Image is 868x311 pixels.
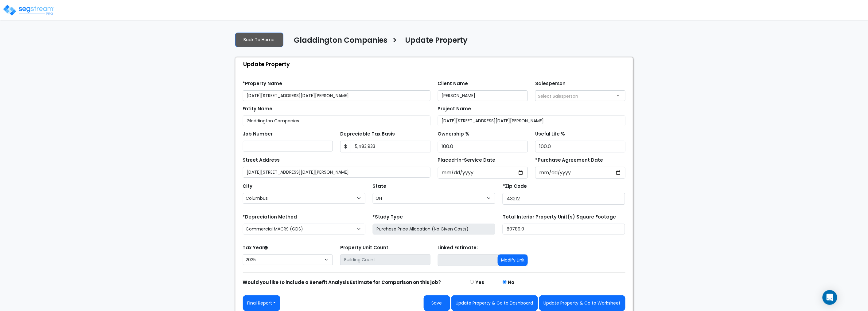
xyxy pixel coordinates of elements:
[438,116,625,126] input: Project Name
[498,254,528,266] button: Modify Link
[451,295,538,311] button: Update Property & Go to Dashboard
[243,183,253,190] label: City
[294,36,388,46] h4: Gladdington Companies
[340,131,395,138] label: Depreciable Tax Basis
[290,36,388,49] a: Gladdington Companies
[503,183,527,190] label: *Zip Code
[243,214,297,221] label: *Depreciation Method
[243,80,282,87] label: *Property Name
[243,116,430,126] input: Entity Name
[424,295,450,311] button: Save
[351,141,430,152] input: 0.00
[823,290,837,305] div: Open Intercom Messenger
[392,35,398,47] h3: >
[243,131,273,138] label: Job Number
[535,131,565,138] label: Useful Life %
[243,295,281,311] button: Final Report
[405,36,468,46] h4: Update Property
[243,167,430,178] input: Street Address
[401,36,468,49] a: Update Property
[538,93,578,99] span: Select Salesperson
[243,90,430,101] input: Property Name
[438,80,468,87] label: Client Name
[243,157,280,164] label: Street Address
[235,33,283,47] a: Back To Home
[438,141,528,152] input: Ownership
[475,279,484,286] label: Yes
[243,105,273,112] label: Entity Name
[340,254,430,265] input: Building Count
[438,90,528,101] input: Client Name
[535,80,566,87] label: Salesperson
[535,167,625,179] input: Purchase Date
[438,157,496,164] label: Placed-In-Service Date
[535,141,625,152] input: Depreciation
[340,244,390,251] label: Property Unit Count:
[373,214,403,221] label: *Study Type
[503,193,625,205] input: Zip Code
[539,295,625,311] button: Update Property & Go to Worksheet
[535,157,603,164] label: *Purchase Agreement Date
[243,279,441,285] strong: Would you like to include a Benefit Analysis Estimate for Comparison on this job?
[438,131,470,138] label: Ownership %
[503,224,625,234] input: total square foot
[2,4,55,16] img: logo_pro_r.png
[508,279,514,286] label: No
[340,141,351,152] span: $
[438,105,471,112] label: Project Name
[503,214,616,221] label: Total Interior Property Unit(s) Square Footage
[438,244,478,251] label: Linked Estimate:
[243,244,268,251] label: Tax Year
[239,57,633,71] div: Update Property
[373,183,387,190] label: State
